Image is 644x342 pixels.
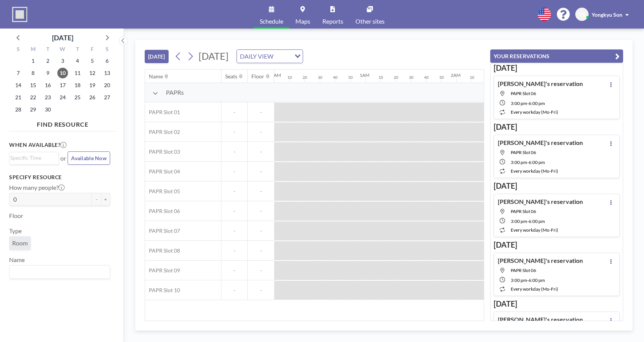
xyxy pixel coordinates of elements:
[494,240,620,250] h3: [DATE]
[221,129,247,135] span: -
[145,208,180,215] span: PAPR Slot 06
[276,51,290,61] input: Search for option
[511,109,558,115] span: every workday (Mo-Fri)
[68,151,110,165] button: Available Now
[221,168,247,175] span: -
[57,56,68,66] span: Wednesday, September 3, 2025
[72,92,83,103] span: Thursday, September 25, 2025
[28,68,38,78] span: Monday, September 8, 2025
[55,45,70,55] div: W
[238,51,275,61] span: DAILY VIEW
[527,218,529,224] span: -
[9,174,110,181] h3: Specify resource
[101,193,110,206] button: +
[99,45,114,55] div: S
[85,45,99,55] div: F
[511,150,536,155] span: PAPR Slot 06
[529,277,545,283] span: 6:00 PM
[511,159,527,165] span: 3:00 PM
[221,227,247,234] span: -
[221,267,247,274] span: -
[248,129,274,135] span: -
[579,11,585,18] span: YS
[145,188,180,195] span: PAPR Slot 05
[498,198,583,205] h4: [PERSON_NAME]'s reservation
[12,7,27,22] img: organization-logo
[92,193,101,206] button: -
[511,277,527,283] span: 3:00 PM
[9,266,110,278] div: Search for option
[295,18,310,24] span: Maps
[248,267,274,274] span: -
[439,75,444,80] div: 50
[87,68,98,78] span: Friday, September 12, 2025
[221,148,247,155] span: -
[511,100,527,106] span: 3:00 PM
[43,56,53,66] span: Tuesday, September 2, 2025
[43,92,53,103] span: Tuesday, September 23, 2025
[71,155,107,161] span: Available Now
[10,154,54,162] input: Search for option
[11,45,26,55] div: S
[225,73,237,80] div: Seats
[592,11,622,18] span: Yongkyu Son
[360,72,369,78] div: 1AM
[527,277,529,283] span: -
[41,45,55,55] div: T
[221,247,247,254] span: -
[221,109,247,116] span: -
[511,267,536,273] span: PAPR Slot 06
[248,208,274,215] span: -
[248,168,274,175] span: -
[13,68,24,78] span: Sunday, September 7, 2025
[511,286,558,292] span: every workday (Mo-Fri)
[43,104,53,115] span: Tuesday, September 30, 2025
[348,75,353,80] div: 50
[470,75,474,80] div: 10
[145,109,180,116] span: PAPR Slot 01
[28,80,38,91] span: Monday, September 15, 2025
[145,129,180,135] span: PAPR Slot 02
[13,80,24,91] span: Sunday, September 14, 2025
[87,80,98,91] span: Friday, September 19, 2025
[102,80,112,91] span: Saturday, September 20, 2025
[9,227,22,235] label: Type
[494,63,620,73] h3: [DATE]
[13,104,24,115] span: Sunday, September 28, 2025
[43,68,53,78] span: Tuesday, September 9, 2025
[248,227,274,234] span: -
[199,50,229,62] span: [DATE]
[57,92,68,103] span: Wednesday, September 24, 2025
[248,109,274,116] span: -
[102,92,112,103] span: Saturday, September 27, 2025
[511,227,558,233] span: every workday (Mo-Fri)
[28,92,38,103] span: Monday, September 22, 2025
[527,159,529,165] span: -
[490,49,623,63] button: YOUR RESERVATIONS
[102,68,112,78] span: Saturday, September 13, 2025
[72,56,83,66] span: Thursday, September 4, 2025
[145,267,180,274] span: PAPR Slot 09
[221,188,247,195] span: -
[57,80,68,91] span: Wednesday, September 17, 2025
[9,152,58,164] div: Search for option
[102,56,112,66] span: Saturday, September 6, 2025
[287,75,292,80] div: 10
[72,80,83,91] span: Thursday, September 18, 2025
[511,208,536,214] span: PAPR Slot 06
[28,56,38,66] span: Monday, September 1, 2025
[87,56,98,66] span: Friday, September 5, 2025
[511,168,558,174] span: every workday (Mo-Fri)
[60,154,66,162] span: or
[303,75,307,80] div: 20
[221,208,247,215] span: -
[494,181,620,191] h3: [DATE]
[149,73,163,80] div: Name
[529,100,545,106] span: 6:00 PM
[145,50,169,63] button: [DATE]
[529,159,545,165] span: 6:00 PM
[87,92,98,103] span: Friday, September 26, 2025
[237,50,303,63] div: Search for option
[9,184,65,191] label: How many people?
[424,75,429,80] div: 40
